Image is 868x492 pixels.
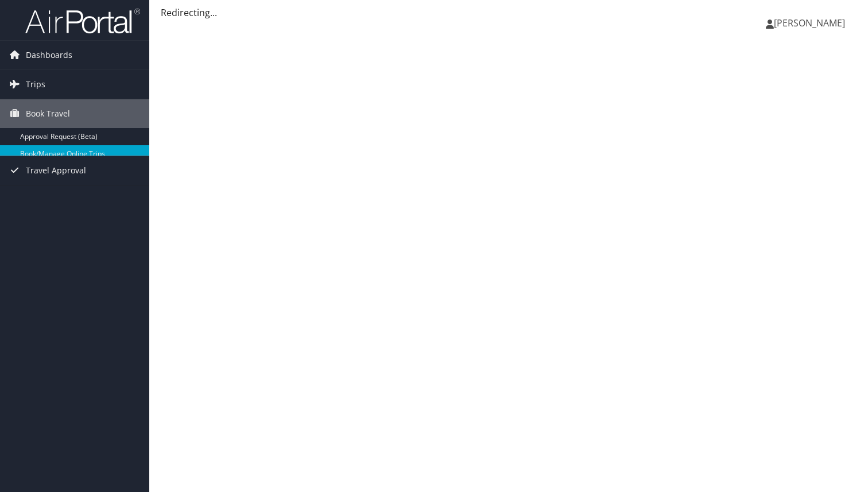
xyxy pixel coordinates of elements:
[26,70,45,99] span: Trips
[774,17,845,29] span: [PERSON_NAME]
[26,41,72,69] span: Dashboards
[161,6,857,20] div: Redirecting...
[766,6,857,40] a: [PERSON_NAME]
[25,7,140,34] img: airportal-logo.png
[26,156,86,185] span: Travel Approval
[26,99,70,128] span: Book Travel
